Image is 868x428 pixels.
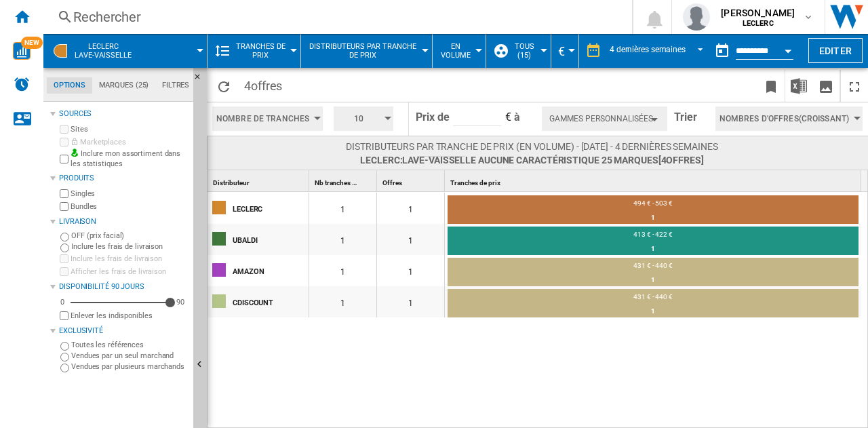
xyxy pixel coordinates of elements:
[710,102,868,135] div: Nombres d'offres(Croissant)
[59,281,188,292] div: Disponibilité 90 Jours
[380,170,444,191] div: Offres Sort None
[60,202,68,211] input: Bundles
[71,267,188,277] label: Afficher les frais de livraison
[377,193,444,224] div: 1
[377,224,444,255] div: 1
[542,106,668,131] button: Gammes personnalisées
[608,40,709,62] md-select: REPORTS.WIZARD.STEPS.REPORT.STEPS.REPORT_OPTIONS.PERIOD: 4 dernières semaines
[60,138,68,147] input: Marketplaces
[328,102,399,135] div: 10
[207,102,328,135] div: Nombre de Tranches
[73,7,597,26] div: Rechercher
[60,254,68,263] input: Inclure les frais de livraison
[309,193,376,224] div: 1
[377,286,444,317] div: 1
[71,137,188,147] label: Marketplaces
[558,34,572,68] button: €
[382,179,401,187] span: Offres
[658,155,704,166] span: [4 ]
[71,189,188,199] label: Singles
[214,34,294,68] div: Tranches de prix
[439,42,472,60] span: En volume
[719,106,849,131] span: Nombres d'offres(Croissant)
[448,211,859,225] div: 1
[377,255,444,286] div: 1
[505,111,511,123] span: €
[234,34,294,68] button: Tranches de prix
[50,34,200,68] div: LECLERCLave-vaisselle
[71,362,188,372] label: Vendues par plusieurs marchands
[71,311,188,321] label: Enlever les indisponibles
[210,170,309,191] div: Sort None
[71,201,188,212] label: Bundles
[173,297,188,307] div: 90
[59,173,188,184] div: Produits
[233,256,308,285] div: AMAZON
[233,225,308,254] div: UBALDI
[380,170,444,191] div: Sort None
[210,70,237,102] button: Recharger
[71,231,188,241] label: OFF (prix facial)
[237,70,289,98] span: 4
[60,267,68,276] input: Afficher les frais de livraison
[812,70,840,102] button: Télécharger en image
[346,153,717,167] span: LECLERC:Lave-vaisselle Aucune caractéristique 25 marques
[13,42,31,60] img: wise-card.svg
[709,37,736,64] button: md-calendar
[511,34,544,68] button: TOUS (15)
[493,34,544,68] div: TOUS (15)
[60,233,69,241] input: OFF (prix facial)
[346,140,717,153] span: Distributeurs par tranche de prix (En volume) - [DATE] - 4 dernières semaines
[448,261,859,273] div: 431 € - 440 €
[233,288,308,316] div: CDISCOUNT
[251,79,282,93] span: offres
[75,42,132,60] span: LECLERC:Lave-vaisselle
[558,44,565,58] span: €
[71,340,188,350] label: Toutes les références
[234,42,287,60] span: Tranches de prix
[14,76,30,92] img: alerts-logo.svg
[59,109,188,119] div: Sources
[334,106,393,131] button: 10
[60,342,69,351] input: Toutes les références
[71,149,188,170] label: Inclure mon assortiment dans les statistiques
[312,170,376,191] div: Nb tranches Sort None
[71,149,79,157] img: mysite-bg-18x18.png
[683,3,710,31] img: profile.jpg
[666,155,701,166] span: offres
[721,6,795,20] span: [PERSON_NAME]
[71,254,188,264] label: Inclure les frais de livraison
[212,106,323,131] button: Nombre de Tranches
[59,326,188,336] div: Exclusivité
[448,292,859,305] div: 431 € - 440 €
[60,151,68,168] input: Inclure mon assortiment dans les statistiques
[315,179,351,187] span: Nb tranches
[216,106,309,131] span: Nombre de Tranches
[47,77,92,94] md-tab-item: Options
[308,34,425,68] div: Distributeurs par tranche de prix
[193,68,210,92] button: Masquer
[514,111,520,123] span: à
[71,296,170,309] md-slider: Disponibilité
[75,34,145,68] button: LECLERCLave-vaisselle
[155,77,196,94] md-tab-item: Filtres
[439,34,479,68] button: En volume
[610,45,686,54] div: 4 dernières semaines
[57,297,68,307] div: 0
[791,78,807,94] img: excel-24x24.png
[309,224,376,255] div: 1
[715,106,863,131] button: Nombres d'offres(Croissant)
[92,77,155,94] md-tab-item: Marques (25)
[448,170,861,191] div: Tranches de prix Sort None
[71,124,188,134] label: Sites
[60,125,68,134] input: Sites
[776,37,800,61] button: Open calendar
[841,70,868,102] button: Plein écran
[60,189,68,198] input: Singles
[551,34,579,68] md-menu: Currency
[213,179,250,187] span: Distributeur
[338,106,380,131] span: 10
[448,230,859,242] div: 413 € - 422 €
[71,241,188,252] label: Inclure les frais de livraison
